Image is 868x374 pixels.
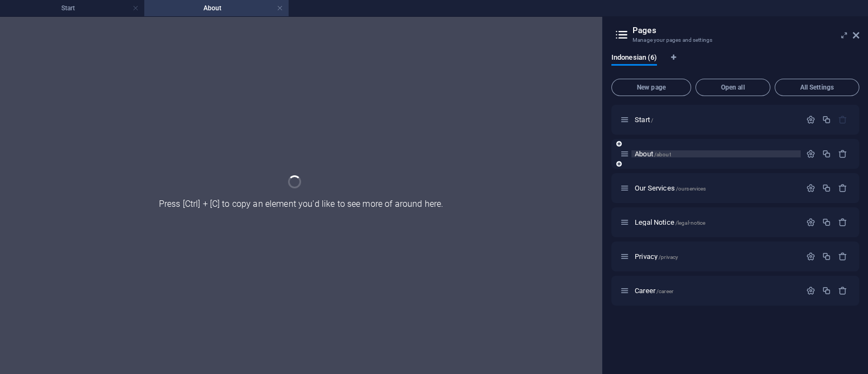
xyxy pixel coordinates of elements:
[635,150,671,158] span: About
[631,150,801,157] div: About/about
[675,220,706,226] span: /legal-notice
[822,149,831,159] div: Duplicate
[616,84,686,91] span: New page
[611,79,691,96] button: New page
[806,218,815,227] div: Settings
[775,79,859,96] button: All Settings
[822,286,831,295] div: Duplicate
[695,79,770,96] button: Open all
[631,219,801,226] div: Legal Notice/legal-notice
[635,116,653,124] span: Click to open page
[822,115,831,124] div: Duplicate
[700,84,765,91] span: Open all
[838,252,847,261] div: Remove
[656,288,673,294] span: /career
[631,185,801,192] div: Our Services/ourservices
[838,149,847,159] div: Remove
[806,183,815,193] div: Settings
[838,115,847,124] div: The startpage cannot be deleted
[838,286,847,295] div: Remove
[633,26,859,35] h2: Pages
[838,183,847,193] div: Remove
[822,218,831,227] div: Duplicate
[635,252,678,261] span: Privacy
[631,287,801,294] div: Career/career
[635,184,706,192] span: Our Services
[631,253,801,260] div: Privacy/privacy
[654,151,671,157] span: /about
[611,51,657,66] span: Indonesian (6)
[635,287,673,295] span: Click to open page
[651,117,653,123] span: /
[631,116,801,123] div: Start/
[633,35,838,45] h3: Manage your pages and settings
[806,286,815,295] div: Settings
[806,115,815,124] div: Settings
[822,252,831,261] div: Duplicate
[806,149,815,159] div: Settings
[611,54,859,74] div: Language Tabs
[838,218,847,227] div: Remove
[676,186,706,192] span: /ourservices
[822,183,831,193] div: Duplicate
[659,254,678,260] span: /privacy
[635,218,705,226] span: Legal Notice
[144,2,289,14] h4: About
[806,252,815,261] div: Settings
[780,84,854,91] span: All Settings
